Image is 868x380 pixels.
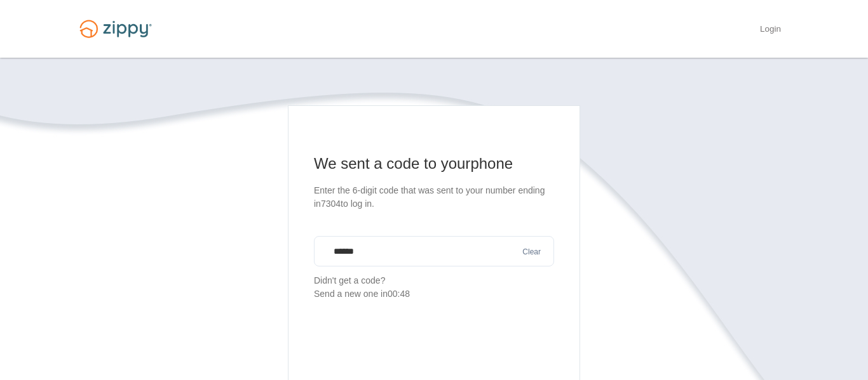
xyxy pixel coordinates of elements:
[72,14,159,44] img: Logo
[314,287,554,301] div: Send a new one in 00:48
[314,184,554,211] p: Enter the 6-digit code that was sent to your number ending in 7304 to log in.
[314,154,554,174] h1: We sent a code to your phone
[519,246,545,258] button: Clear
[760,24,781,37] a: Login
[314,274,554,301] p: Didn't get a code?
